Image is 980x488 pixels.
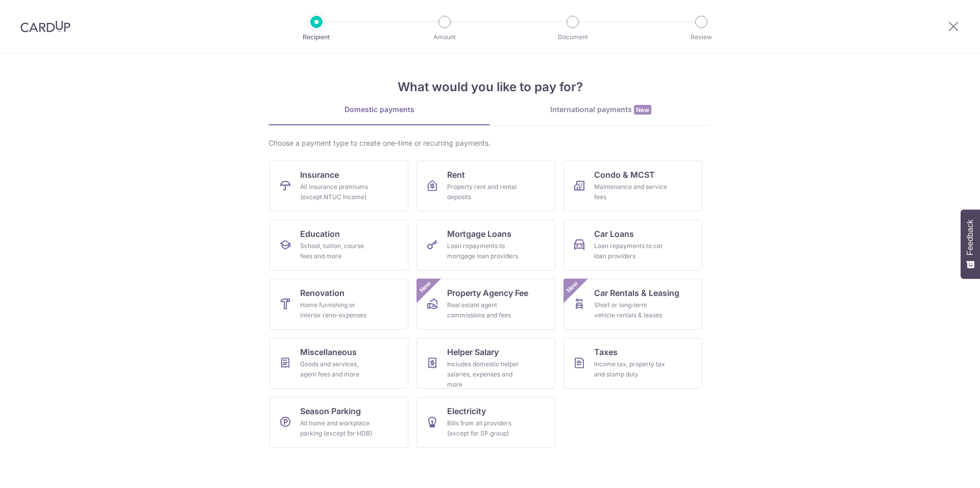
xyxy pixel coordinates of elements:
div: Includes domestic helper salaries, expenses and more [447,359,521,390]
span: New [564,279,581,295]
span: Education [300,228,340,240]
div: Loan repayments to car loan providers [594,241,668,261]
div: Bills from all providers (except for SP group) [447,418,521,439]
img: CardUp [20,20,70,33]
a: Car Rentals & LeasingShort or long‑term vehicle rentals & leasesNew [563,279,702,330]
span: Electricity [447,405,486,417]
a: RenovationHome furnishing or interior reno-expenses [269,279,408,330]
a: InsuranceAll insurance premiums (except NTUC Income) [269,160,408,211]
span: Mortgage Loans [447,228,511,240]
div: Domestic payments [268,104,490,115]
span: Insurance [300,169,339,181]
div: Goods and services, agent fees and more [300,359,374,379]
a: Condo & MCSTMaintenance and service fees [563,160,702,211]
span: Renovation [300,287,345,299]
a: ElectricityBills from all providers (except for SP group) [416,397,555,448]
p: Document [535,32,610,42]
button: Feedback - Show survey [961,209,980,279]
a: EducationSchool, tuition, course fees and more [269,220,408,270]
span: Condo & MCST [594,169,655,181]
span: Taxes [594,346,618,358]
span: New [634,105,651,115]
a: TaxesIncome tax, property tax and stamp duty [563,338,702,389]
span: Miscellaneous [300,346,357,358]
div: Maintenance and service fees [594,182,668,202]
a: Car LoansLoan repayments to car loan providers [563,220,702,270]
div: Income tax, property tax and stamp duty [594,359,668,379]
a: Property Agency FeeReal estate agent commissions and feesNew [416,279,555,330]
p: Amount [407,32,482,42]
div: Short or long‑term vehicle rentals & leases [594,300,668,320]
a: MiscellaneousGoods and services, agent fees and more [269,338,408,389]
span: Helper Salary [447,346,499,358]
div: Choose a payment type to create one-time or recurring payments. [268,138,712,148]
p: Recipient [279,32,354,42]
a: Season ParkingAll home and workplace parking (except for HDB) [269,397,408,448]
span: Car Loans [594,228,634,240]
span: Property Agency Fee [447,287,528,299]
div: Loan repayments to mortgage loan providers [447,241,521,261]
span: Season Parking [300,405,361,417]
div: School, tuition, course fees and more [300,241,374,261]
span: Feedback [966,220,975,255]
a: Mortgage LoansLoan repayments to mortgage loan providers [416,220,555,270]
div: All home and workplace parking (except for HDB) [300,418,374,439]
p: Review [664,32,739,42]
div: Home furnishing or interior reno-expenses [300,300,374,320]
h4: What would you like to pay for? [268,78,712,96]
iframe: Opens a widget where you can find more information [914,457,970,483]
div: All insurance premiums (except NTUC Income) [300,182,374,202]
span: Rent [447,169,465,181]
span: Car Rentals & Leasing [594,287,679,299]
a: RentProperty rent and rental deposits [416,160,555,211]
span: New [417,279,434,295]
a: Helper SalaryIncludes domestic helper salaries, expenses and more [416,338,555,389]
div: Real estate agent commissions and fees [447,300,521,320]
div: International payments [490,104,712,115]
div: Property rent and rental deposits [447,182,521,202]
